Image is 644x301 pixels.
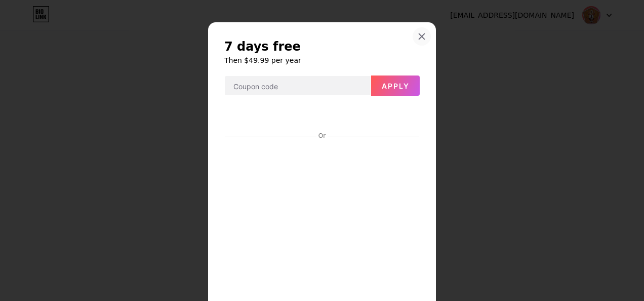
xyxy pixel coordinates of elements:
[316,132,328,140] div: Or
[225,104,419,129] iframe: Secure payment button frame
[224,39,301,55] span: 7 days free
[224,55,420,65] h6: Then $49.99 per year
[225,76,371,96] input: Coupon code
[371,76,420,96] button: Apply
[382,82,410,90] span: Apply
